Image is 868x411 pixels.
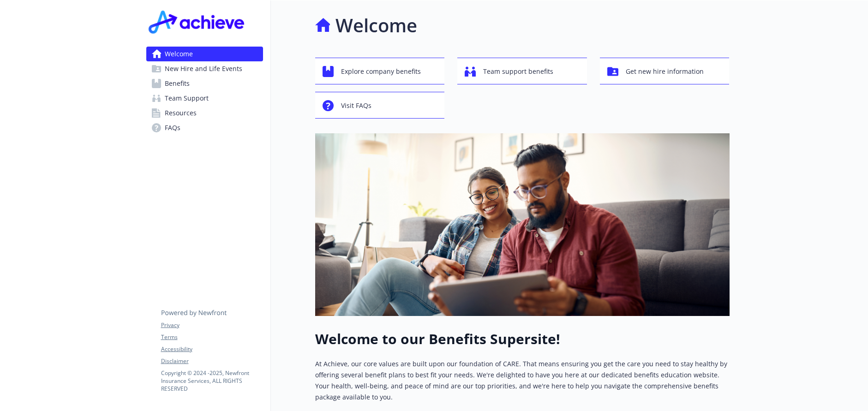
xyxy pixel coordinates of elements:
a: Benefits [146,76,263,91]
span: Visit FAQs [341,97,371,114]
span: New Hire and Life Events [165,61,242,76]
button: Get new hire information [600,58,730,84]
h1: Welcome [335,12,417,39]
a: Terms [161,333,263,341]
a: New Hire and Life Events [146,61,263,76]
a: Resources [146,106,263,120]
span: Welcome [165,47,193,61]
button: Visit FAQs [315,92,445,119]
span: Team Support [165,91,209,106]
button: Team support benefits [457,58,587,84]
p: At Achieve, our core values are built upon our foundation of CARE. That means ensuring you get th... [315,358,730,403]
span: Benefits [165,76,190,91]
img: overview page banner [315,133,730,316]
button: Explore company benefits [315,58,445,84]
a: Welcome [146,47,263,61]
a: Disclaimer [161,357,263,365]
a: FAQs [146,120,263,135]
span: FAQs [165,120,180,135]
span: Get new hire information [626,63,704,80]
a: Privacy [161,321,263,329]
span: Resources [165,106,197,120]
a: Team Support [146,91,263,106]
a: Accessibility [161,345,263,353]
span: Team support benefits [483,63,553,80]
span: Explore company benefits [341,63,421,80]
h1: Welcome to our Benefits Supersite! [315,331,730,347]
p: Copyright © 2024 - 2025 , Newfront Insurance Services, ALL RIGHTS RESERVED [161,369,263,393]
